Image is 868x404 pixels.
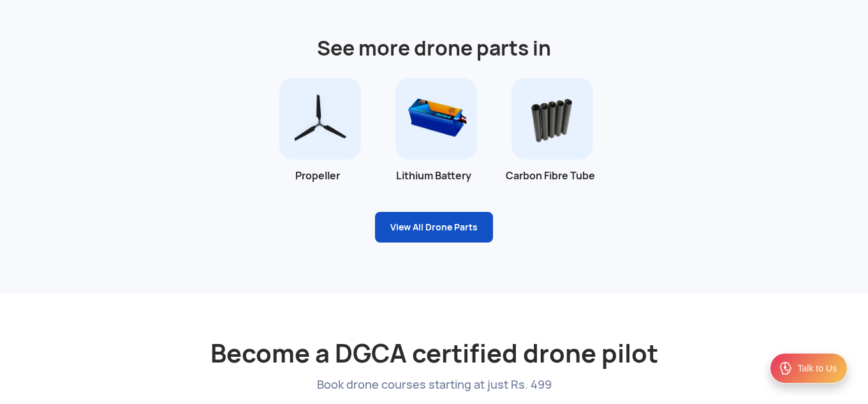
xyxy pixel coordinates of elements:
div: Propeller [260,169,376,183]
div: Talk to Us [798,362,837,375]
div: Carbon Fibre Tube [492,169,608,183]
div: Lithium Battery [376,169,492,183]
p: Book drone courses starting at just Rs. 499 [71,377,798,393]
img: Carbon Fibre Tube [511,78,593,160]
img: Lithium Battery [395,78,477,160]
a: Lithium Battery [376,113,492,183]
h2: Become a DGCA certified drone pilot [71,306,798,370]
img: ic_Support.svg [778,361,793,376]
a: View All Drone Parts [375,212,493,243]
h3: See more drone parts in [71,38,798,59]
img: Propeller [279,78,361,160]
a: Propeller [260,113,376,183]
a: Carbon Fibre Tube [492,113,608,183]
